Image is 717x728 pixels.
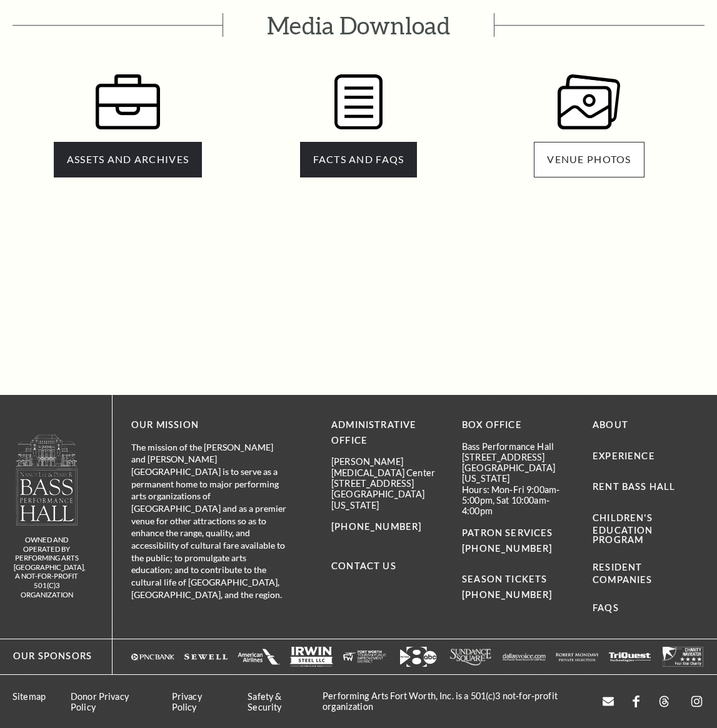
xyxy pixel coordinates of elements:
a: Privacy Policy [172,691,202,712]
a: ASSETS AND ARCHIVES [54,142,202,177]
a: VENUE PHOTOS [534,142,644,177]
a: Donor Privacy Policy [71,691,129,712]
p: [PERSON_NAME][MEDICAL_DATA] Center [331,456,443,478]
img: triquest_footer_logo.png [608,647,651,667]
img: irwinsteel_websitefooter_117x55.png [290,647,333,667]
span: FACTS AND FAQS [313,153,404,165]
a: Sitemap [13,691,46,702]
img: charitynavlogo2.png [661,647,704,667]
a: Contact Us [331,561,396,571]
span: Media Download [223,13,494,37]
a: Rent Bass Hall [593,481,675,492]
a: Children's Education Program [593,512,653,544]
img: dallasvoice117x55.png [503,647,546,667]
img: pncbank_websitefooter_117x55.png [131,647,174,667]
a: Safety & Security [248,691,281,712]
p: [GEOGRAPHIC_DATA][US_STATE] [331,489,443,511]
img: sundance117x55.png [449,647,493,667]
p: owned and operated by Performing Arts [GEOGRAPHIC_DATA], A NOT-FOR-PROFIT 501(C)3 ORGANIZATION [14,536,79,599]
img: robertmondavi_logo117x55.png [556,647,599,667]
a: FACTS AND FAQS [300,142,418,177]
img: wfaa2.png [396,647,439,667]
img: logo-footer.png [15,434,79,526]
span: VENUE PHOTOS [547,153,631,165]
img: fwtpid-websitefooter-117x55.png [343,647,386,667]
a: FAQs [593,602,619,613]
a: Experience [593,451,655,461]
img: sewell-revised_117x55.png [184,647,228,667]
p: OUR MISSION [131,417,288,433]
p: Administrative Office [331,417,443,449]
p: The mission of the [PERSON_NAME] and [PERSON_NAME][GEOGRAPHIC_DATA] is to serve as a permanent ho... [131,441,288,601]
img: aa_stacked2_117x55.png [238,647,281,667]
p: PATRON SERVICES [PHONE_NUMBER] [462,526,574,557]
a: About [593,419,628,430]
p: Hours: Mon-Fri 9:00am-5:00pm, Sat 10:00am-4:00pm [462,484,574,517]
p: [PHONE_NUMBER] [331,519,443,535]
p: [GEOGRAPHIC_DATA][US_STATE] [462,462,574,484]
span: ASSETS AND ARCHIVES [67,153,189,165]
p: SEASON TICKETS [PHONE_NUMBER] [462,556,574,603]
p: Our Sponsors [1,649,92,664]
p: [STREET_ADDRESS] [331,478,443,489]
p: Bass Performance Hall [462,441,574,452]
p: [STREET_ADDRESS] [462,452,574,462]
p: BOX OFFICE [462,417,574,433]
p: Performing Arts Fort Worth, Inc. is a 501(c)3 not-for-profit organization [310,691,603,712]
a: Resident Companies [593,562,653,585]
